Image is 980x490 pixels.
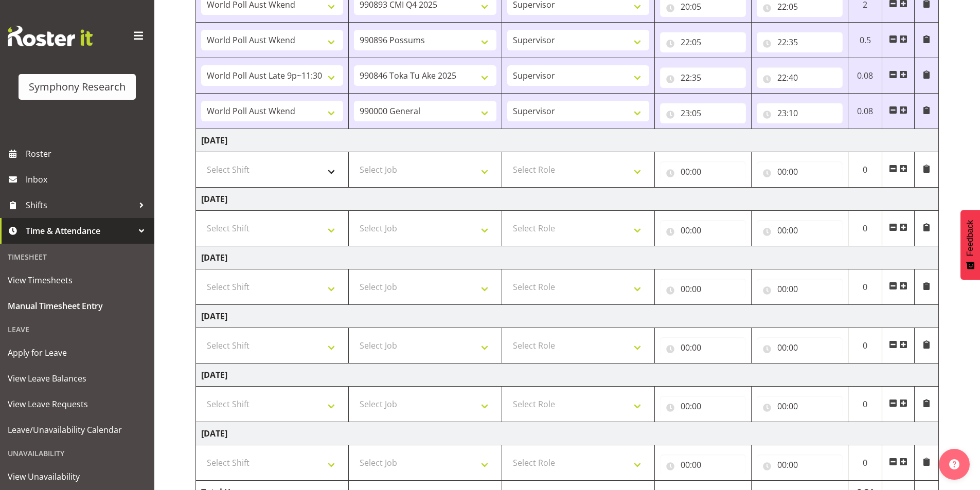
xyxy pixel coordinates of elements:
input: Click to select... [660,279,746,299]
a: View Leave Requests [3,391,152,417]
td: [DATE] [196,188,939,211]
td: 0 [848,269,882,305]
input: Click to select... [757,396,843,416]
a: Apply for Leave [3,340,152,366]
td: 0 [848,445,882,481]
span: Time & Attendance [26,223,134,239]
div: Unavailability [3,443,152,464]
td: 0.5 [848,23,882,58]
input: Click to select... [660,32,746,52]
span: Inbox [26,172,149,187]
span: Leave/Unavailability Calendar [8,422,147,438]
a: View Leave Balances [3,366,152,391]
div: Leave [3,319,152,340]
td: [DATE] [196,129,939,152]
span: Manual Timesheet Entry [8,298,147,314]
input: Click to select... [660,455,746,475]
a: View Unavailability [3,464,152,489]
button: Feedback - Show survey [960,210,980,280]
input: Click to select... [660,337,746,358]
span: View Leave Balances [8,371,147,386]
input: Click to select... [757,161,843,182]
td: 0.08 [848,58,882,94]
input: Click to select... [757,279,843,299]
td: [DATE] [196,422,939,445]
td: [DATE] [196,246,939,269]
input: Click to select... [660,396,746,416]
span: Apply for Leave [8,345,147,360]
a: Manual Timesheet Entry [3,293,152,319]
td: 0.08 [848,94,882,129]
input: Click to select... [757,103,843,123]
input: Click to select... [757,220,843,241]
input: Click to select... [757,337,843,358]
span: Roster [26,146,149,161]
img: help-xxl-2.png [949,459,959,469]
span: Feedback [966,220,975,256]
a: View Timesheets [3,267,152,293]
input: Click to select... [757,67,843,88]
input: Click to select... [660,161,746,182]
span: View Leave Requests [8,396,147,412]
input: Click to select... [757,32,843,52]
span: Shifts [26,197,134,213]
td: 0 [848,152,882,188]
td: [DATE] [196,305,939,328]
input: Click to select... [660,103,746,123]
td: [DATE] [196,364,939,387]
a: Leave/Unavailability Calendar [3,417,152,443]
img: Rosterit website logo [8,26,93,46]
td: 0 [848,387,882,422]
div: Timesheet [3,246,152,267]
span: View Unavailability [8,469,147,484]
div: Symphony Research [29,79,126,95]
input: Click to select... [660,67,746,88]
span: View Timesheets [8,273,147,288]
td: 0 [848,211,882,246]
input: Click to select... [660,220,746,241]
input: Click to select... [757,455,843,475]
td: 0 [848,328,882,364]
